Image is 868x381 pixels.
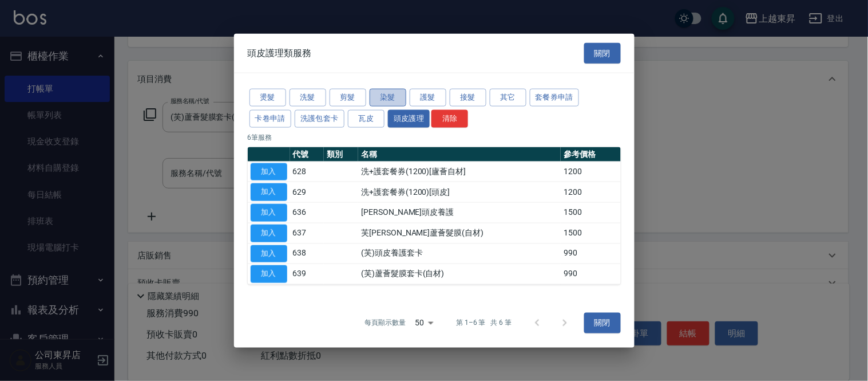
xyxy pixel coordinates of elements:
button: 洗護包套卡 [295,109,344,127]
th: 名稱 [358,147,561,162]
td: (芙)頭皮養護套卡 [358,243,561,264]
td: 1500 [561,223,620,243]
td: 洗+護套餐券(1200)[頭皮] [358,182,561,202]
td: [PERSON_NAME]頭皮養護 [358,202,561,223]
p: 6 筆服務 [248,132,621,142]
button: 護髮 [410,89,446,107]
p: 每頁顯示數量 [364,318,406,328]
button: 染髮 [370,89,406,107]
button: 加入 [251,204,287,222]
button: 關閉 [584,42,621,64]
button: 瓦皮 [348,109,385,127]
td: 636 [290,202,324,223]
td: 990 [561,264,620,284]
button: 卡卷申請 [249,109,292,127]
td: 628 [290,162,324,182]
td: (芙)蘆薈髮膜套卡(自材) [358,264,561,284]
td: 洗+護套餐券(1200)[廬薈自材] [358,162,561,182]
td: 1200 [561,182,620,202]
button: 加入 [251,224,287,242]
button: 關閉 [584,313,621,334]
button: 加入 [251,265,287,283]
span: 頭皮護理類服務 [248,47,312,58]
p: 第 1–6 筆 共 6 筆 [456,318,512,328]
th: 參考價格 [561,147,620,162]
td: 629 [290,182,324,202]
th: 代號 [290,147,324,162]
button: 燙髮 [249,89,286,107]
td: 639 [290,264,324,284]
button: 加入 [251,183,287,201]
button: 洗髮 [290,89,326,107]
button: 清除 [431,109,468,127]
td: 990 [561,243,620,264]
td: 637 [290,223,324,243]
button: 剪髮 [330,89,366,107]
div: 50 [410,308,438,339]
button: 接髮 [450,89,486,107]
button: 其它 [490,89,526,107]
button: 加入 [251,163,287,180]
button: 加入 [251,245,287,262]
button: 套餐券申請 [530,89,580,107]
button: 頭皮護理 [388,109,430,127]
td: 638 [290,243,324,264]
td: 1200 [561,162,620,182]
td: 芙[PERSON_NAME]蘆薈髮膜(自材) [358,223,561,243]
th: 類別 [324,147,358,162]
td: 1500 [561,202,620,223]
